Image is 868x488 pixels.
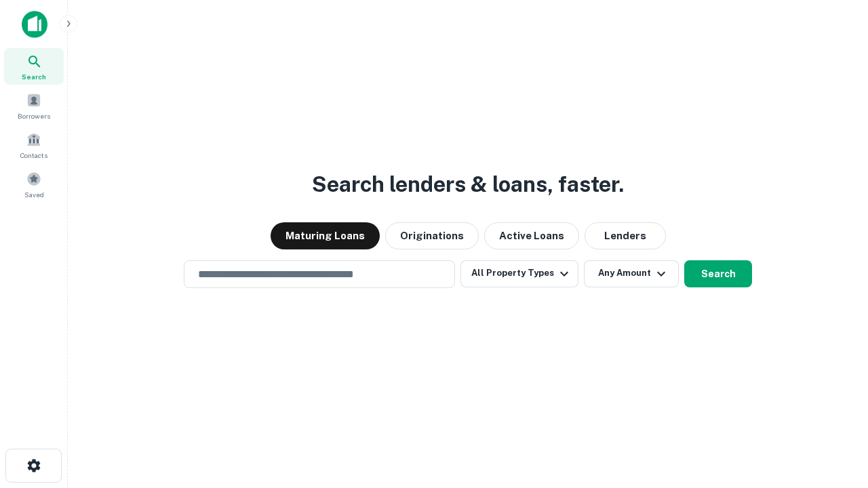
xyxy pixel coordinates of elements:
[4,166,64,203] a: Saved
[18,110,50,121] span: Borrowers
[20,150,47,161] span: Contacts
[584,260,679,287] button: Any Amount
[385,222,479,249] button: Originations
[22,71,46,82] span: Search
[4,127,64,163] a: Contacts
[22,11,47,38] img: capitalize-icon.png
[684,260,752,287] button: Search
[460,260,578,287] button: All Property Types
[4,48,64,85] a: Search
[312,168,624,201] h3: Search lenders & loans, faster.
[800,380,868,445] iframe: Chat Widget
[585,222,666,249] button: Lenders
[4,87,64,124] a: Borrowers
[24,189,44,200] span: Saved
[271,222,380,249] button: Maturing Loans
[484,222,579,249] button: Active Loans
